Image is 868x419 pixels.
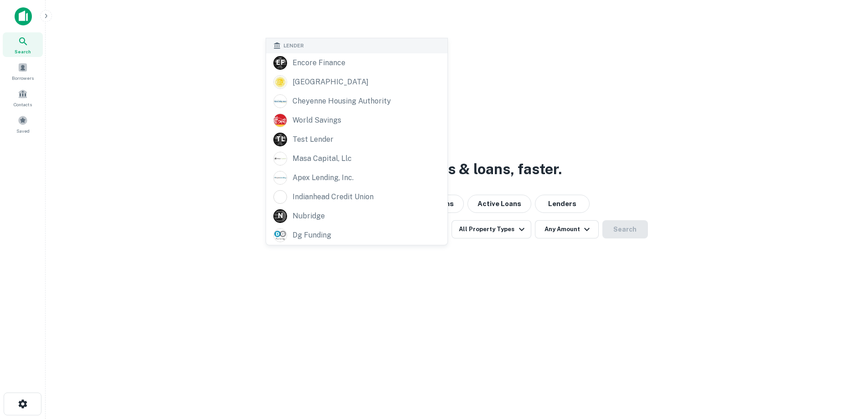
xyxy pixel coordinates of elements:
[293,209,325,223] div: nubridge
[293,133,334,146] div: test lender
[266,53,447,72] a: E Fencore finance
[467,195,531,213] button: Active Loans
[274,171,287,184] img: picture
[293,75,369,89] div: [GEOGRAPHIC_DATA]
[276,134,284,144] p: T L
[3,32,43,57] a: Search
[3,85,43,110] a: Contacts
[266,72,447,92] a: [GEOGRAPHIC_DATA]
[266,92,447,111] a: cheyenne housing authority
[274,191,287,203] img: picture
[14,101,32,108] span: Contacts
[266,226,447,245] a: dg funding
[266,187,447,207] a: indianhead credit union
[293,190,374,204] div: indianhead credit union
[276,58,284,67] p: E F
[293,56,345,70] div: encore finance
[293,114,341,127] div: world savings
[3,59,43,83] a: Borrowers
[293,94,391,108] div: cheyenne housing authority
[266,207,447,226] a: N nubridge
[266,111,447,130] a: world savings
[278,211,282,221] p: N
[266,168,447,187] a: apex lending, inc.
[822,346,868,390] iframe: Chat Widget
[274,152,287,165] img: picture
[16,127,30,134] span: Saved
[293,152,352,166] div: masa capital, llc
[535,220,599,238] button: Any Amount
[274,229,287,242] img: picture
[266,130,447,149] a: T Ltest lender
[293,171,354,185] div: apex lending, inc.
[283,42,304,50] span: Lender
[12,74,34,82] span: Borrowers
[15,48,31,55] span: Search
[3,112,43,136] a: Saved
[266,149,447,168] a: masa capital, llc
[452,220,531,238] button: All Property Types
[352,158,562,180] h3: Search lenders & loans, faster.
[274,114,287,127] img: picture
[274,95,287,108] img: picture
[15,7,32,26] img: capitalize-icon.png
[293,228,331,242] div: dg funding
[274,76,287,88] img: picture
[535,195,590,213] button: Lenders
